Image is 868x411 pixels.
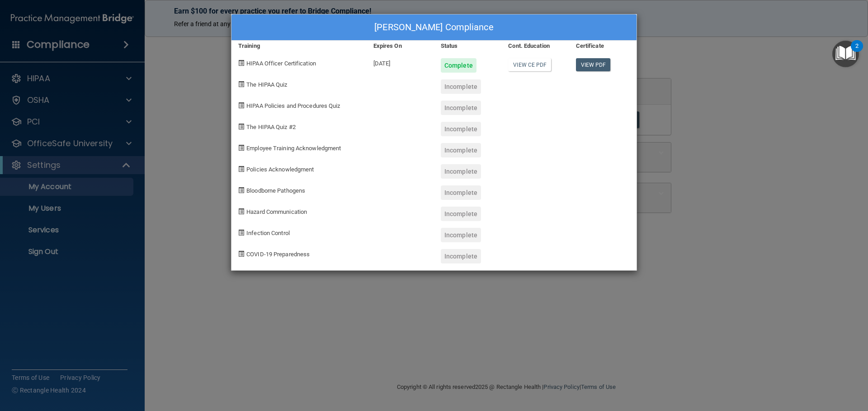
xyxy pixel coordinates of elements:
span: Bloodborne Pathogens [246,187,305,194]
div: Incomplete [441,79,481,94]
div: Incomplete [441,122,481,136]
button: Open Resource Center, 2 new notifications [832,41,859,67]
div: Cont. Education [501,41,569,51]
div: Incomplete [441,207,481,221]
div: Incomplete [441,228,481,242]
span: HIPAA Policies and Procedures Quiz [246,102,340,109]
span: Hazard Communication [246,208,307,215]
span: HIPAA Officer Certification [246,60,316,67]
span: Employee Training Acknowledgment [246,145,341,152]
div: Training [231,41,367,51]
div: [DATE] [367,51,434,73]
a: View CE PDF [508,58,551,71]
div: Status [434,41,501,51]
span: COVID-19 Preparedness [246,251,310,258]
div: Complete [441,58,476,73]
div: 2 [855,46,859,58]
div: Certificate [569,41,637,51]
div: Incomplete [441,143,481,157]
div: Incomplete [441,249,481,263]
span: The HIPAA Quiz #2 [246,124,296,130]
span: Infection Control [246,230,290,236]
a: View PDF [576,58,611,71]
span: The HIPAA Quiz [246,81,287,88]
div: Expires On [367,41,434,51]
div: Incomplete [441,164,481,179]
span: Policies Acknowledgment [246,166,314,173]
div: Incomplete [441,185,481,200]
div: [PERSON_NAME] Compliance [231,14,637,41]
div: Incomplete [441,101,481,115]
